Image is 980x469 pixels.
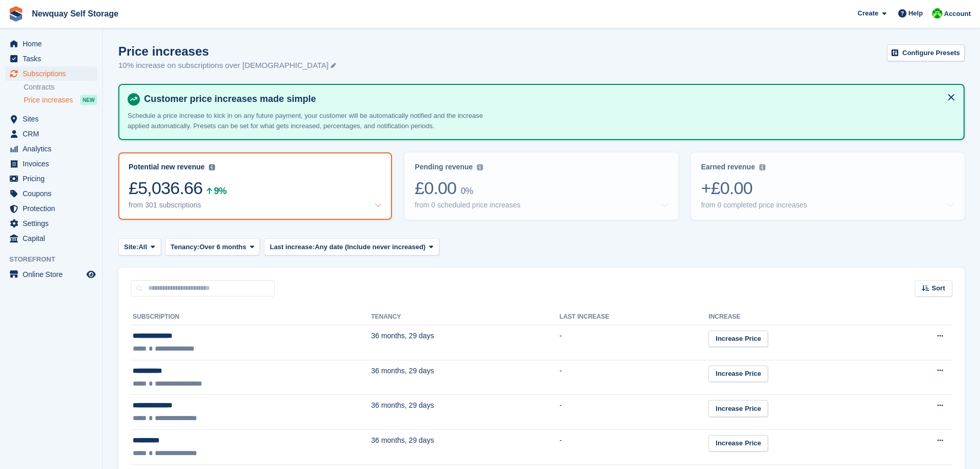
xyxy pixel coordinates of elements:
span: Create [858,8,878,19]
span: 36 months, 29 days [371,436,434,444]
div: from 0 scheduled price increases [415,201,520,210]
span: Protection [23,201,84,216]
p: 10% increase on subscriptions over [DEMOGRAPHIC_DATA] [118,60,336,72]
a: Earned revenue +£0.00 from 0 completed price increases [691,152,965,220]
th: Last increase [560,309,709,325]
button: Tenancy: Over 6 months [165,238,260,255]
a: menu [5,142,97,156]
span: Help [908,8,923,19]
p: Schedule a price increase to kick in on any future payment, your customer will be automatically n... [128,111,488,131]
h1: Price increases [118,44,336,58]
span: Home [23,37,84,51]
a: menu [5,127,97,141]
span: Sites [23,112,84,126]
span: Any date (Include never increased) [315,242,425,252]
a: menu [5,201,97,216]
th: Increase [708,309,887,325]
th: Tenancy [371,309,559,325]
div: from 301 subscriptions [129,201,201,210]
a: Potential new revenue £5,036.66 9% from 301 subscriptions [118,152,392,220]
img: stora-icon-8386f47178a22dfd0bd8f6a31ec36ba5ce8667c1dd55bd0f319d3a0aa187defe.svg [8,6,24,22]
div: 9% [214,187,226,195]
a: menu [5,186,97,201]
span: Tenancy: [171,242,200,252]
a: menu [5,267,97,282]
div: 0% [460,187,473,195]
a: Pending revenue £0.00 0% from 0 scheduled price increases [404,152,678,220]
div: £5,036.66 [129,178,382,199]
span: Sort [932,283,945,293]
a: menu [5,171,97,186]
a: Increase Price [708,366,768,383]
div: Potential new revenue [129,163,205,171]
img: icon-info-grey-7440780725fd019a000dd9b08b2336e03edf1995a4989e88bcd33f0948082b44.svg [477,164,483,170]
span: Over 6 months [200,242,246,252]
span: Site: [124,242,138,252]
a: menu [5,216,97,231]
span: Analytics [23,142,84,156]
a: menu [5,66,97,81]
a: Increase Price [708,331,768,348]
img: Baylor [932,8,942,19]
span: Account [944,9,971,19]
a: Price increases NEW [24,94,97,106]
span: 36 months, 29 days [371,367,434,375]
span: Capital [23,231,84,246]
td: - [560,395,709,430]
div: NEW [80,95,97,105]
span: All [138,242,147,252]
a: Contracts [24,82,97,92]
div: £0.00 [415,178,668,199]
span: CRM [23,127,84,141]
span: Settings [23,216,84,231]
td: - [560,360,709,395]
a: menu [5,37,97,51]
span: 36 months, 29 days [371,401,434,409]
a: Newquay Self Storage [28,5,122,22]
span: Tasks [23,51,84,66]
a: Increase Price [708,400,768,417]
span: Coupons [23,186,84,201]
img: icon-info-grey-7440780725fd019a000dd9b08b2336e03edf1995a4989e88bcd33f0948082b44.svg [759,164,765,170]
div: Pending revenue [415,163,473,171]
div: Earned revenue [701,163,755,171]
span: Storefront [9,254,102,265]
a: menu [5,231,97,246]
span: Invoices [23,157,84,171]
button: Site: All [118,238,161,255]
span: 36 months, 29 days [371,332,434,340]
div: +£0.00 [701,178,954,199]
span: Online Store [23,267,84,282]
h4: Customer price increases made simple [140,93,955,105]
a: menu [5,51,97,66]
a: Configure Presets [887,44,965,61]
a: Increase Price [708,435,768,452]
button: Last increase: Any date (Include never increased) [264,238,439,255]
a: menu [5,112,97,126]
div: from 0 completed price increases [701,201,807,210]
span: Last increase: [270,242,314,252]
td: - [560,429,709,464]
img: icon-info-grey-7440780725fd019a000dd9b08b2336e03edf1995a4989e88bcd33f0948082b44.svg [209,164,215,170]
a: Preview store [85,268,97,281]
a: menu [5,157,97,171]
span: Subscriptions [23,66,84,81]
th: Subscription [131,309,371,325]
td: - [560,325,709,360]
span: Pricing [23,171,84,186]
span: Price increases [24,95,73,105]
